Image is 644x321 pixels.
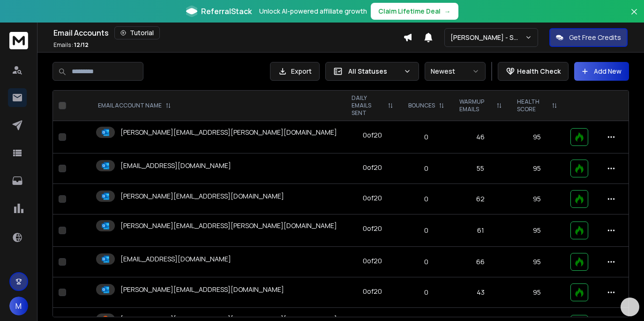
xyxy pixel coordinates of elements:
[549,28,628,47] button: Get Free Credits
[459,98,492,113] p: WARMUP EMAILS
[363,130,382,140] div: 0 of 20
[452,247,509,277] td: 66
[406,288,446,297] p: 0
[120,161,231,170] p: [EMAIL_ADDRESS][DOMAIN_NAME]
[53,41,89,49] p: Emails :
[628,6,640,28] button: Close banner
[406,164,446,173] p: 0
[509,121,565,153] td: 95
[406,132,446,142] p: 0
[270,62,320,81] button: Export
[406,257,446,267] p: 0
[74,41,89,49] span: 12 / 12
[408,102,435,109] p: BOUNCES
[452,153,509,184] td: 55
[98,102,171,109] div: EMAIL ACCOUNT NAME
[509,153,565,184] td: 95
[509,184,565,214] td: 95
[363,193,382,203] div: 0 of 20
[450,33,525,42] p: [PERSON_NAME] - Skip Trace
[517,67,561,76] p: Health Check
[9,297,28,315] button: M
[574,62,629,81] button: Add New
[363,163,382,172] div: 0 of 20
[120,285,284,294] p: [PERSON_NAME][EMAIL_ADDRESS][DOMAIN_NAME]
[53,26,403,39] div: Email Accounts
[371,3,458,20] button: Claim Lifetime Deal→
[363,224,382,233] div: 0 of 20
[610,289,632,311] iframe: Intercom live chat
[509,214,565,247] td: 95
[569,33,621,42] p: Get Free Credits
[120,191,284,201] p: [PERSON_NAME][EMAIL_ADDRESS][DOMAIN_NAME]
[114,26,160,39] button: Tutorial
[509,247,565,277] td: 95
[406,194,446,204] p: 0
[352,94,384,117] p: DAILY EMAILS SENT
[425,62,486,81] button: Newest
[259,7,367,16] p: Unlock AI-powered affiliate growth
[201,6,252,17] span: ReferralStack
[452,121,509,153] td: 46
[452,277,509,308] td: 43
[363,287,382,296] div: 0 of 20
[498,62,569,81] button: Health Check
[452,184,509,214] td: 62
[406,226,446,235] p: 0
[444,7,451,16] span: →
[509,277,565,308] td: 95
[363,256,382,266] div: 0 of 20
[120,221,337,230] p: [PERSON_NAME][EMAIL_ADDRESS][PERSON_NAME][DOMAIN_NAME]
[348,67,400,76] p: All Statuses
[120,254,231,264] p: [EMAIL_ADDRESS][DOMAIN_NAME]
[517,98,548,113] p: HEALTH SCORE
[452,214,509,247] td: 61
[120,128,337,137] p: [PERSON_NAME][EMAIL_ADDRESS][PERSON_NAME][DOMAIN_NAME]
